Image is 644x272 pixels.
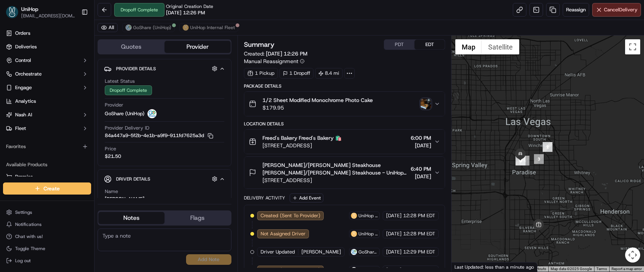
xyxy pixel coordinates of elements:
button: GoShare (UniHop) [122,23,175,32]
a: Terms (opens in new tab) [596,267,607,271]
span: Created: [244,50,307,57]
div: 8.4 mi [315,68,343,79]
button: Reassign [563,3,589,17]
button: Create [3,182,91,195]
button: Nash AI [3,109,91,121]
button: [PERSON_NAME]/[PERSON_NAME] Steakhouse [PERSON_NAME]/[PERSON_NAME] Steakhouse - UniHop 🏠[STREET_A... [244,157,445,189]
span: Orchestrate [15,71,42,77]
span: Settings [15,209,32,215]
span: 6:40 PM [411,165,431,173]
h3: Summary [244,41,275,48]
span: Driver Details [116,176,150,182]
div: Package Details [244,83,445,89]
span: Nash AI [15,111,32,118]
button: Flags [164,212,231,224]
span: [STREET_ADDRESS] [262,176,408,184]
span: Latest Status [105,78,135,85]
button: Notifications [3,219,91,230]
img: goshare_logo.png [351,249,357,255]
div: 1 Pickup [244,68,278,79]
span: $21.50 [105,153,121,160]
span: 6:00 PM [411,134,431,142]
span: [PERSON_NAME]/[PERSON_NAME] Steakhouse [PERSON_NAME]/[PERSON_NAME] Steakhouse - UniHop 🏠 [262,161,408,176]
span: Original Creation Date [166,3,213,9]
div: 5 [516,156,526,165]
span: $179.95 [262,104,373,111]
a: Open this area in Google Maps (opens a new window) [453,262,478,272]
span: Toggle Theme [15,246,45,252]
img: goshare_logo.png [126,25,132,31]
div: Last Updated: less than a minute ago [452,262,537,272]
span: Driver Updated [261,249,295,255]
span: Control [15,57,31,64]
span: UniHop Internal Fleet [358,231,378,237]
span: Provider [105,102,123,108]
img: goshare_logo.png [147,109,157,118]
button: Log out [3,255,91,266]
span: GoShare (UniHop) [105,110,144,117]
button: 84a447a9-5f2b-4e1b-a9f9-911fd7625a3d [105,132,213,139]
img: unihop_logo.png [351,213,357,219]
span: [DATE] [411,142,431,149]
div: Delivery Activity [244,195,285,201]
button: UniHop Internal Fleet [179,23,238,32]
div: Available Products [3,159,91,171]
a: Report a map error [611,267,642,271]
span: Name [105,188,118,195]
button: Chat with us! [3,231,91,242]
button: [EMAIL_ADDRESS][DOMAIN_NAME] [21,13,75,19]
button: Orchestrate [3,68,91,80]
img: Google [453,262,478,272]
span: [DATE] [386,212,402,219]
span: [DATE] [411,173,431,180]
span: [DATE] [386,249,402,255]
button: Provider Details [104,62,225,75]
span: Fleet [15,125,26,132]
span: Manual Reassignment [244,57,298,65]
button: UniHop [21,5,38,13]
img: unihop_logo.png [183,25,189,31]
button: UniHopUniHop[EMAIL_ADDRESS][DOMAIN_NAME] [3,3,78,21]
span: 12:28 PM EDT [403,212,435,219]
button: Manual Reassignment [244,57,304,65]
span: Chat with us! [15,233,43,240]
div: 4 [520,156,529,165]
button: EDT [414,40,445,49]
button: Freed's Bakery Freed's Bakery 🛍️[STREET_ADDRESS]6:00 PM[DATE] [244,130,445,154]
div: Location Details [244,121,445,127]
button: Provider [164,41,231,53]
span: Deliveries [15,43,37,50]
span: Provider Delivery ID [105,125,149,131]
span: [STREET_ADDRESS] [262,142,341,149]
button: Notes [98,212,164,224]
img: photo_proof_of_delivery image [421,99,431,109]
div: Favorites [3,141,91,153]
span: Engage [15,84,32,91]
button: Add Event [290,193,323,202]
span: Price [105,145,116,152]
span: Cancel Delivery [604,6,638,13]
div: 1 Dropoff [279,68,313,79]
span: UniHop Internal Fleet [358,213,378,219]
span: 12:28 PM EDT [403,230,435,237]
a: Orders [3,27,91,39]
span: 1/2 Sheet Modified Monochrome Photo Cake [262,96,373,104]
button: Toggle fullscreen view [625,39,640,54]
button: CancelDelivery [592,3,641,17]
span: Created (Sent To Provider) [261,212,320,219]
span: 12:29 PM EDT [403,249,435,255]
a: Promise [6,173,88,180]
button: Show satellite imagery [482,39,519,54]
span: Create [43,185,60,192]
a: Deliveries [3,41,91,53]
button: Toggle Theme [3,243,91,254]
span: Orders [15,30,30,37]
span: Promise [15,173,33,180]
button: Settings [3,207,91,218]
button: All [98,23,118,32]
span: Notifications [15,221,42,227]
button: Map camera controls [625,247,640,263]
